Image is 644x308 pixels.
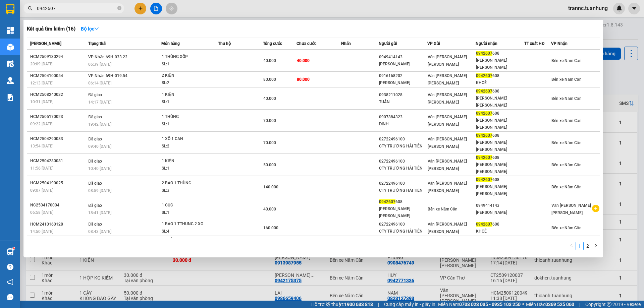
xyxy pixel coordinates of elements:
[7,27,14,34] img: dashboard-icon
[379,72,427,79] div: 0916168202
[88,41,106,46] span: Trạng thái
[576,242,583,250] a: 1
[162,221,212,228] div: 1 BAO 1 TTHUNG 2 XO
[30,41,61,46] span: [PERSON_NAME]
[551,41,568,46] span: VP Nhận
[476,72,524,79] div: 608
[379,187,427,194] div: CTY TRƯỜNG HẢI TIẾN
[161,41,180,46] span: Món hàng
[39,16,44,21] span: environment
[263,226,278,230] span: 160.000
[30,135,86,142] div: HCM2504290083
[428,222,467,234] span: Văn [PERSON_NAME] [PERSON_NAME]
[7,77,14,84] img: warehouse-icon
[162,165,212,172] div: SL: 1
[162,228,212,235] div: SL: 4
[39,24,44,30] span: phone
[592,242,600,250] li: Next Page
[379,136,427,143] div: 02722496100
[88,238,102,242] span: Đã giao
[162,187,212,194] div: SL: 3
[263,77,276,82] span: 80.000
[88,115,102,119] span: Đã giao
[30,53,86,60] div: HCM2509130294
[30,188,53,193] span: 09:07 [DATE]
[568,242,576,250] button: left
[584,242,592,250] li: 2
[379,228,427,235] div: CTY TRƯỜNG HẢI TIẾN
[379,143,427,150] div: CTY TRƯỜNG HẢI TIẾN
[30,229,53,234] span: 14:50 [DATE]
[476,155,492,160] span: 0942607
[88,229,111,234] span: 08:43 [DATE]
[88,159,102,164] span: Đã giao
[379,180,427,187] div: 02722496100
[379,221,427,228] div: 02722496100
[592,242,600,250] button: right
[162,72,212,79] div: 2 KIỆN
[30,81,53,85] span: 12:13 [DATE]
[88,81,111,85] span: 06:14 [DATE]
[30,210,53,215] span: 06:58 [DATE]
[428,115,467,127] span: Văn [PERSON_NAME] [PERSON_NAME]
[30,202,86,209] div: NC2504170004
[551,163,581,167] span: Bến xe Năm Căn
[30,122,53,126] span: 09:22 [DATE]
[30,166,53,171] span: 11:56 [DATE]
[88,62,111,67] span: 06:39 [DATE]
[592,205,599,212] span: plus-circle
[551,77,581,82] span: Bến xe Năm Căn
[88,100,111,105] span: 14:17 [DATE]
[476,222,492,227] span: 0942607
[476,110,524,117] div: 608
[551,58,581,63] span: Bến xe Năm Căn
[30,113,86,120] div: HCM2505170023
[88,55,127,59] span: VP Nhận 69H-033.22
[476,117,524,131] div: [PERSON_NAME] [PERSON_NAME]
[476,88,524,95] div: 608
[162,61,212,68] div: SL: 1
[476,209,524,216] div: [PERSON_NAME]
[594,243,598,247] span: right
[30,72,86,79] div: HCM2504100054
[30,100,53,104] span: 10:31 [DATE]
[379,165,427,172] div: CTY TRƯỜNG HẢI TIẾN
[7,294,13,300] span: message
[379,61,427,68] div: [PERSON_NAME]
[162,113,212,121] div: 1 THÙNG
[30,158,86,165] div: HCM2504280081
[551,203,591,215] span: Văn [PERSON_NAME] [PERSON_NAME]
[476,202,524,209] div: 0949414143
[476,237,524,244] div: 0949414143
[94,26,99,31] span: down
[263,163,276,167] span: 50.000
[13,247,15,249] sup: 1
[379,91,427,99] div: 0938211028
[476,183,524,197] div: [PERSON_NAME] [PERSON_NAME]
[379,205,427,220] div: [PERSON_NAME] [PERSON_NAME]
[584,242,591,250] a: 2
[476,50,524,57] div: 608
[27,25,75,33] h3: Kết quả tìm kiếm ( 16 )
[162,158,212,165] div: 1 KIỆN
[28,6,33,11] span: search
[263,58,276,63] span: 40.000
[7,44,14,51] img: warehouse-icon
[476,176,524,183] div: 608
[30,62,53,66] span: 20:09 [DATE]
[476,73,492,78] span: 0942607
[476,132,524,139] div: 608
[162,236,212,244] div: 1 THÙNG
[30,237,86,244] div: NC2406230005
[551,185,581,189] span: Bến xe Năm Căn
[551,118,581,123] span: Bến xe Năm Căn
[162,121,212,128] div: SL: 1
[162,143,212,150] div: SL: 2
[476,51,492,56] span: 0942607
[379,237,427,244] div: 608
[297,41,316,46] span: Chưa cước
[263,207,276,211] span: 40.000
[162,99,212,106] div: SL: 1
[162,91,212,99] div: 1 KIỆN
[37,5,116,12] input: Tìm tên, số ĐT hoặc mã đơn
